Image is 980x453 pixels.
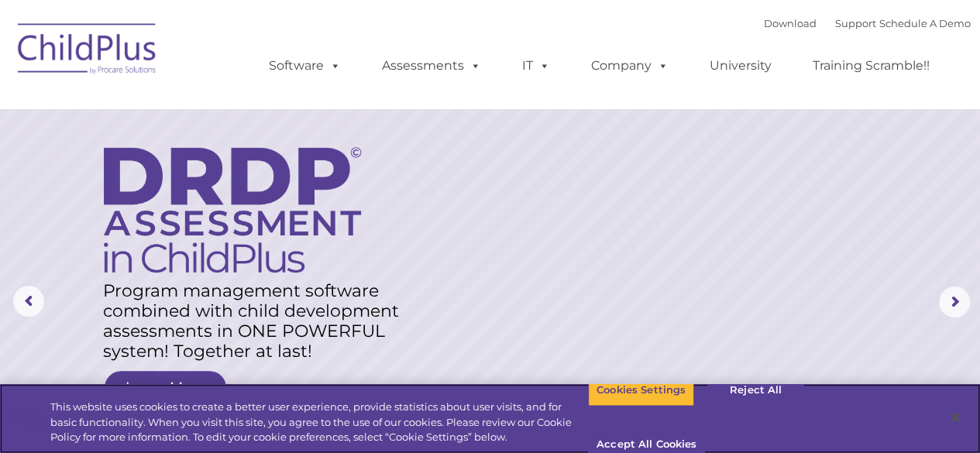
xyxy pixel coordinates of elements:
[104,147,361,273] img: DRDP Assessment in ChildPlus
[50,400,588,445] div: This website uses cookies to create a better user experience, provide statistics about user visit...
[764,17,971,29] font: |
[105,371,226,404] a: Learn More
[938,400,972,434] button: Close
[707,374,804,407] button: Reject All
[103,281,417,362] rs-layer: Program management software combined with child development assessments in ONE POWERFUL system! T...
[253,50,356,81] a: Software
[576,50,684,81] a: Company
[215,102,263,114] span: Last name
[835,17,876,29] a: Support
[215,166,281,177] span: Phone number
[10,12,165,90] img: ChildPlus by Procare Solutions
[879,17,971,29] a: Schedule A Demo
[694,50,787,81] a: University
[366,50,497,81] a: Assessments
[764,17,817,29] a: Download
[588,374,694,407] button: Cookies Settings
[797,50,945,81] a: Training Scramble!!
[507,50,566,81] a: IT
